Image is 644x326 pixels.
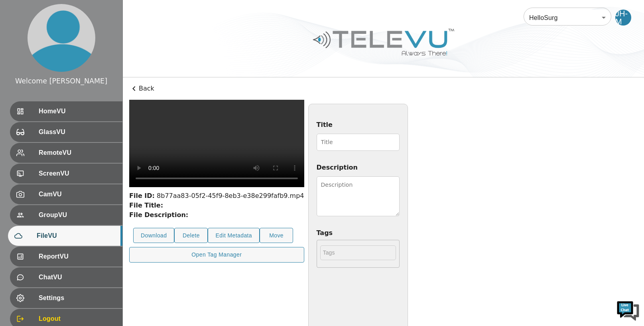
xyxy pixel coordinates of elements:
[260,228,293,243] button: Move
[39,127,116,137] span: GlassVU
[39,210,116,220] span: GroupVU
[129,202,163,209] strong: File Title:
[10,101,122,121] div: HomeVU
[129,211,188,219] strong: File Description:
[39,273,116,282] span: ChatVU
[129,192,155,200] strong: File ID:
[615,10,631,26] div: JH-M
[8,226,122,246] div: FileVU
[208,228,260,243] button: Edit Metadata
[10,247,122,267] div: ReportVU
[174,228,208,243] button: Delete
[317,163,400,172] label: Description
[129,247,304,263] button: Open Tag Manager
[10,143,122,163] div: RemoteVU
[317,134,400,151] input: Title
[317,120,400,130] label: Title
[616,298,640,322] img: Chat Widget
[320,245,396,260] input: Tags
[39,107,116,116] span: HomeVU
[28,4,95,72] img: profile.png
[129,191,304,201] div: 8b77aa83-05f2-45f9-8eb3-e38e299fafb9.mp4
[133,228,174,243] button: Download
[10,122,122,142] div: GlassVU
[10,288,122,308] div: Settings
[10,184,122,204] div: CamVU
[37,231,116,241] span: FileVU
[39,148,116,158] span: RemoteVU
[10,164,122,184] div: ScreenVU
[39,293,116,303] span: Settings
[10,267,122,287] div: ChatVU
[524,6,611,29] div: HelloSurg
[312,26,455,59] img: Logo
[15,76,107,86] div: Welcome [PERSON_NAME]
[317,228,400,238] label: Tags
[39,169,116,178] span: ScreenVU
[10,205,122,225] div: GroupVU
[129,84,638,93] p: Back
[39,190,116,199] span: CamVU
[39,252,116,261] span: ReportVU
[39,314,116,324] span: Logout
